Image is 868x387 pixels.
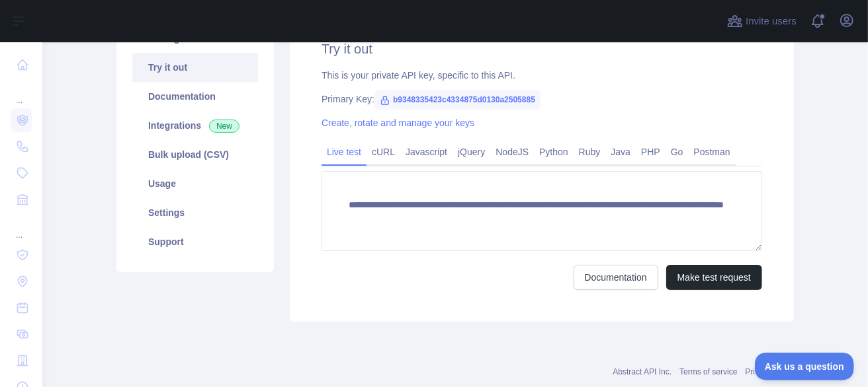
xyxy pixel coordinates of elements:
[132,111,258,140] a: Integrations New
[322,40,762,58] h2: Try it out
[322,69,762,82] div: This is your private API key, specific to this API.
[132,82,258,111] a: Documentation
[679,367,737,376] a: Terms of service
[322,141,367,162] a: Live test
[11,79,32,106] div: ...
[636,141,666,162] a: PHP
[666,265,762,290] button: Make test request
[132,140,258,169] a: Bulk upload (CSV)
[453,141,490,162] a: jQuery
[132,227,258,256] a: Support
[666,141,689,162] a: Go
[746,367,794,376] a: Privacy policy
[755,353,855,380] iframe: Toggle Customer Support
[11,214,32,240] div: ...
[322,92,762,106] div: Primary Key:
[746,14,797,29] span: Invite users
[534,141,574,162] a: Python
[490,141,534,162] a: NodeJS
[322,118,474,128] a: Create, rotate and manage your keys
[132,198,258,227] a: Settings
[374,90,541,110] span: b9348335423c4334875d0130a2505885
[132,53,258,82] a: Try it out
[132,169,258,198] a: Usage
[574,141,606,162] a: Ruby
[613,367,672,376] a: Abstract API Inc.
[689,141,736,162] a: Postman
[574,265,658,290] a: Documentation
[606,141,636,162] a: Java
[400,141,453,162] a: Javascript
[209,120,239,133] span: New
[367,141,400,162] a: cURL
[724,11,799,32] button: Invite users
